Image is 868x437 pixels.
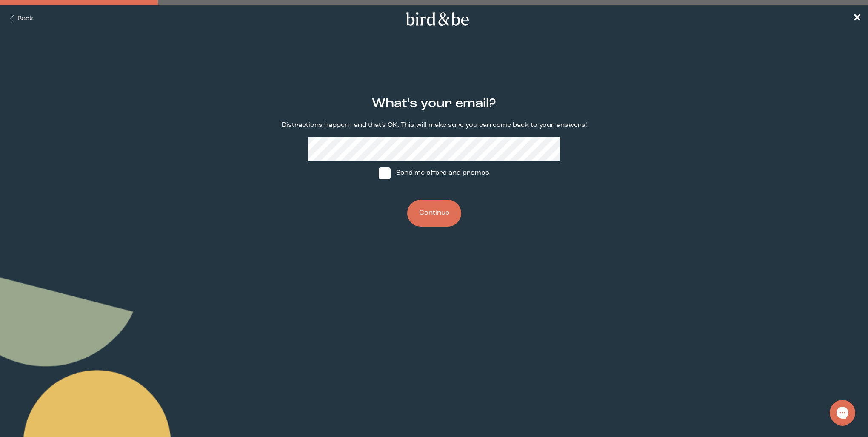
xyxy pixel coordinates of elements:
[7,14,34,24] button: Back Button
[282,121,587,130] p: Distractions happen—and that's OK. This will make sure you can come back to your answers!
[407,200,461,227] button: Continue
[372,94,496,114] h2: What's your email?
[853,11,861,26] a: ✕
[853,14,861,24] span: ✕
[825,397,859,428] iframe: Gorgias live chat messenger
[371,161,497,186] label: Send me offers and promos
